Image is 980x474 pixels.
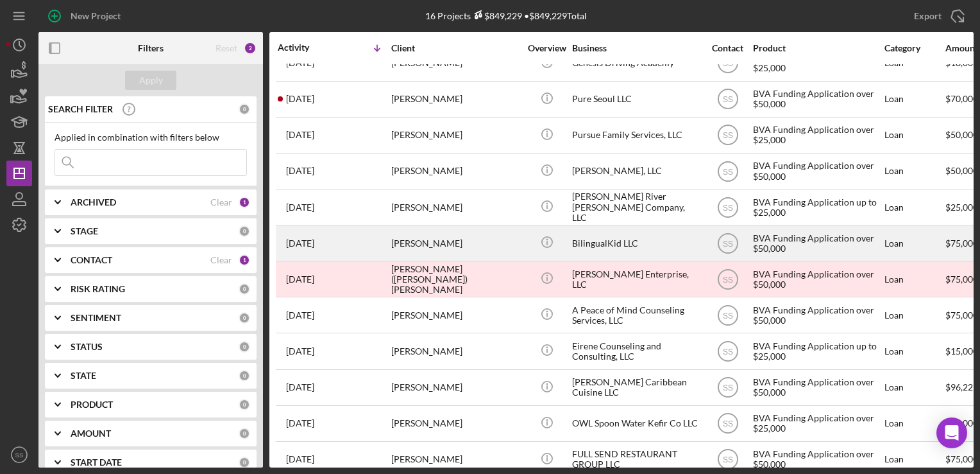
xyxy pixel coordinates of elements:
[945,129,978,140] span: $50,000
[71,3,121,29] div: New Project
[945,382,978,392] span: $96,229
[286,454,314,464] time: 2025-07-17 14:10
[753,407,881,441] div: BVA Funding Application over $25,000
[286,346,314,356] time: 2025-08-12 17:38
[884,226,944,260] div: Loan
[753,154,881,188] div: BVA Funding Application over $50,000
[391,154,520,188] div: [PERSON_NAME]
[704,43,752,53] div: Contact
[722,383,732,392] text: SS
[572,43,700,53] div: Business
[884,371,944,405] div: Loan
[391,190,520,224] div: [PERSON_NAME]
[239,283,250,295] div: 0
[572,154,700,188] div: [PERSON_NAME], LLC
[239,341,250,353] div: 0
[215,43,237,53] div: Reset
[753,43,881,53] div: Product
[138,43,164,53] b: Filters
[210,255,232,265] div: Clear
[884,82,944,116] div: Loan
[286,310,314,320] time: 2025-08-14 17:50
[572,226,700,260] div: BilingualKid LLC
[722,59,732,68] text: SS
[6,442,32,468] button: SS
[722,239,732,248] text: SS
[722,203,732,212] text: SS
[239,399,250,410] div: 0
[945,93,978,104] span: $70,000
[239,457,250,468] div: 0
[425,10,587,21] div: 16 Projects • $849,229 Total
[38,3,133,29] button: New Project
[71,342,103,352] b: STATUS
[884,118,944,152] div: Loan
[901,3,974,29] button: Export
[722,167,732,176] text: SS
[753,118,881,152] div: BVA Funding Application over $25,000
[71,399,113,410] b: PRODUCT
[239,225,250,237] div: 0
[753,334,881,368] div: BVA Funding Application up to $25,000
[936,417,967,448] div: Open Intercom Messenger
[48,104,113,114] b: SEARCH FILTER
[753,190,881,224] div: BVA Funding Application up to $25,000
[945,310,978,320] span: $75,000
[286,274,314,285] time: 2025-08-20 23:39
[286,382,314,392] time: 2025-08-12 16:47
[71,428,111,439] b: AMOUNT
[884,190,944,224] div: Loan
[391,371,520,405] div: [PERSON_NAME]
[884,334,944,368] div: Loan
[572,407,700,441] div: OWL Spoon Water Kefir Co LLC
[523,43,571,53] div: Overview
[278,42,334,53] div: Activity
[945,202,978,213] span: $25,000
[572,298,700,332] div: A Peace of Mind Counseling Services, LLC
[945,346,978,356] span: $15,000
[71,226,98,236] b: STAGE
[884,43,944,53] div: Category
[71,457,122,468] b: START DATE
[286,238,314,249] time: 2025-08-27 12:15
[239,254,250,266] div: 1
[15,452,24,459] text: SS
[572,262,700,296] div: [PERSON_NAME] Enterprise, LLC
[391,118,520,152] div: [PERSON_NAME]
[722,419,732,428] text: SS
[139,71,163,90] div: Apply
[753,226,881,260] div: BVA Funding Application over $50,000
[722,131,732,140] text: SS
[722,347,732,356] text: SS
[71,371,96,381] b: STATE
[391,334,520,368] div: [PERSON_NAME]
[471,10,522,21] div: $849,229
[391,43,520,53] div: Client
[722,455,732,464] text: SS
[753,82,881,116] div: BVA Funding Application over $50,000
[71,197,116,207] b: ARCHIVED
[239,370,250,382] div: 0
[884,407,944,441] div: Loan
[55,132,247,143] div: Applied in combination with filters below
[239,312,250,324] div: 0
[239,197,250,208] div: 1
[722,95,732,104] text: SS
[884,154,944,188] div: Loan
[391,262,520,296] div: [PERSON_NAME] ([PERSON_NAME]) [PERSON_NAME]
[572,118,700,152] div: Pursue Family Services, LLC
[286,166,314,176] time: 2025-09-03 15:31
[286,202,314,213] time: 2025-08-27 15:59
[884,262,944,296] div: Loan
[753,371,881,405] div: BVA Funding Application over $50,000
[914,3,942,29] div: Export
[391,226,520,260] div: [PERSON_NAME]
[572,190,700,224] div: [PERSON_NAME] River [PERSON_NAME] Company, LLC
[239,428,250,439] div: 0
[753,298,881,332] div: BVA Funding Application over $50,000
[572,334,700,368] div: Eirene Counseling and Consulting, LLC
[722,311,732,320] text: SS
[722,275,732,284] text: SS
[244,42,257,55] div: 2
[71,284,125,294] b: RISK RATING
